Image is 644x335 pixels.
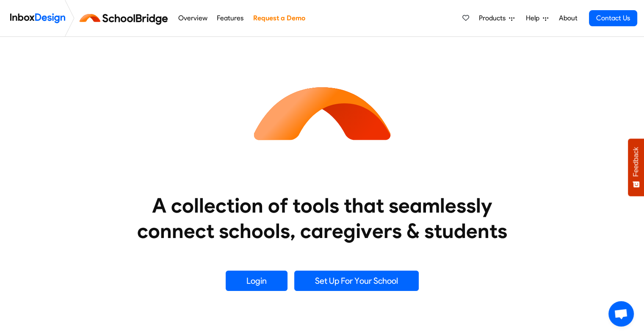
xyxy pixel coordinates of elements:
a: Help [522,10,552,27]
img: icon_schoolbridge.svg [246,37,398,189]
a: Products [475,10,518,27]
span: Products [479,13,509,23]
a: Request a Demo [251,10,307,27]
a: Login [226,271,287,291]
heading: A collection of tools that seamlessly connect schools, caregivers & students [121,193,523,244]
img: schoolbridge logo [78,8,173,28]
a: About [556,10,580,27]
a: Overview [176,10,210,27]
a: Set Up For Your School [294,271,419,291]
button: Feedback - Show survey [628,138,644,196]
a: Contact Us [589,10,637,26]
a: Features [215,10,246,27]
span: Help [526,13,543,23]
a: Open chat [608,301,634,327]
span: Feedback [632,147,640,177]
